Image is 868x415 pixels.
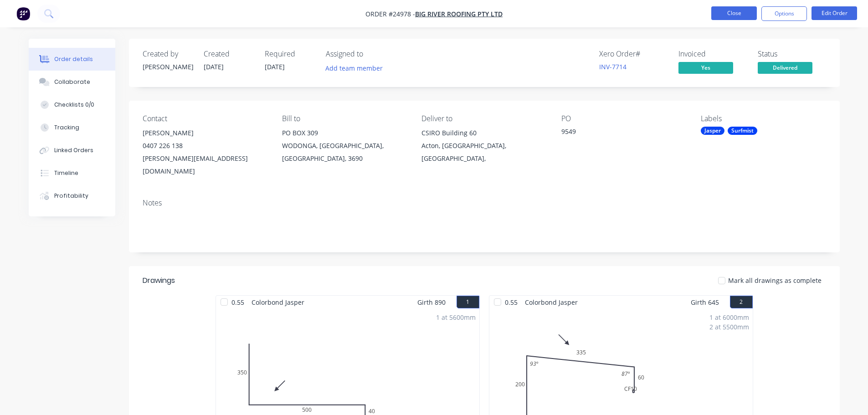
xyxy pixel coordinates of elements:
div: Xero Order # [599,50,668,58]
div: CSIRO Building 60 [421,127,546,139]
div: Jasper [701,127,724,135]
button: Timeline [29,162,115,184]
button: Checklists 0/0 [29,93,115,116]
div: Contact [143,114,267,123]
span: [DATE] [204,62,224,71]
div: Bill to [282,114,407,123]
a: INV-7714 [599,62,627,71]
div: [PERSON_NAME] [143,62,193,72]
div: Timeline [54,169,78,177]
button: Add team member [326,62,388,74]
button: Order details [29,48,115,71]
div: Acton, [GEOGRAPHIC_DATA], [GEOGRAPHIC_DATA], [421,139,546,165]
div: Collaborate [54,78,90,86]
button: Tracking [29,116,115,139]
a: BIG RIVER ROOFING PTY LTD [415,10,503,18]
div: [PERSON_NAME]0407 226 138[PERSON_NAME][EMAIL_ADDRESS][DOMAIN_NAME] [143,127,267,178]
div: Notes [143,199,826,207]
button: Linked Orders [29,139,115,162]
div: Invoiced [678,50,747,58]
div: PO BOX 309WODONGA, [GEOGRAPHIC_DATA], [GEOGRAPHIC_DATA], 3690 [282,127,407,165]
div: 1 at 5600mm [436,313,476,322]
span: 0.55 [501,296,521,309]
button: Edit Order [812,6,857,20]
button: 1 [457,296,479,308]
div: Tracking [54,123,79,132]
span: Colorbond Jasper [248,296,308,309]
span: Mark all drawings as complete [728,276,822,285]
div: [PERSON_NAME][EMAIL_ADDRESS][DOMAIN_NAME] [143,152,267,178]
span: Yes [678,62,733,73]
button: Options [761,6,807,21]
div: Status [758,50,826,58]
button: Profitability [29,184,115,207]
div: Assigned to [326,50,417,58]
div: CSIRO Building 60Acton, [GEOGRAPHIC_DATA], [GEOGRAPHIC_DATA], [421,127,546,165]
div: 0407 226 138 [143,139,267,152]
div: Created by [143,50,193,58]
span: Order #24978 - [365,10,415,18]
img: Factory [16,7,30,20]
span: [DATE] [265,62,285,71]
div: 2 at 5500mm [709,322,749,332]
span: Girth 645 [691,296,719,309]
span: Delivered [758,62,812,73]
button: 2 [730,296,753,308]
div: Surfmist [728,127,757,135]
div: Checklists 0/0 [54,101,94,109]
div: 9549 [561,127,675,139]
span: Girth 890 [417,296,446,309]
button: Collaborate [29,71,115,93]
div: WODONGA, [GEOGRAPHIC_DATA], [GEOGRAPHIC_DATA], 3690 [282,139,407,165]
div: Labels [701,114,826,123]
div: Profitability [54,192,88,200]
span: 0.55 [228,296,248,309]
span: Colorbond Jasper [521,296,581,309]
div: Required [265,50,315,58]
div: [PERSON_NAME] [143,127,267,139]
button: Close [711,6,757,20]
div: 1 at 6000mm [709,313,749,322]
div: Created [204,50,254,58]
div: PO [561,114,686,123]
button: Delivered [758,62,812,76]
div: Order details [54,55,92,63]
button: Add team member [320,62,387,74]
div: PO BOX 309 [282,127,407,139]
div: Deliver to [421,114,546,123]
div: Drawings [143,275,175,286]
div: Linked Orders [54,146,93,154]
